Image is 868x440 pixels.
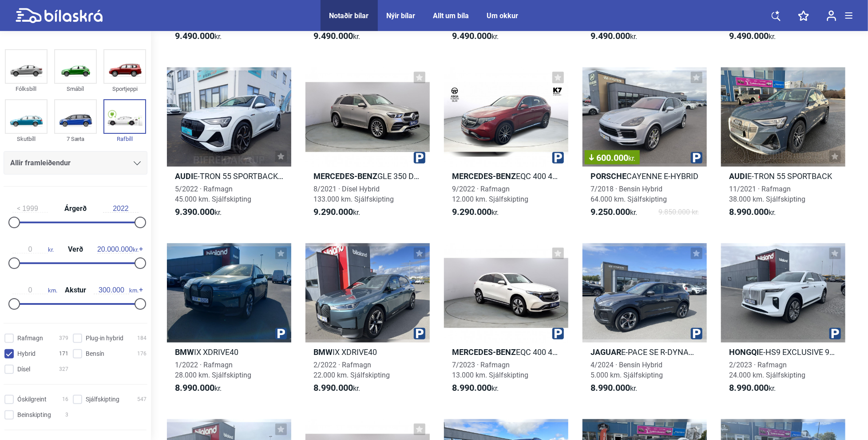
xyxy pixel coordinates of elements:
span: Plug-in hybrid [86,334,123,343]
h2: IX XDRIVE40 [167,347,291,357]
span: 184 [137,334,147,343]
a: Mercedes-BenzEQC 400 4MATIC FINAL EDITION AMG7/2023 · Rafmagn13.000 km. Sjálfskipting8.990.000kr. [444,243,568,401]
b: Audi [175,171,193,181]
span: 600.000 [589,153,635,162]
img: parking.png [829,328,841,339]
span: kr. [452,383,499,393]
span: kr. [97,245,139,253]
span: km. [94,286,139,294]
div: 7 Sæta [54,134,97,144]
h2: E-TRON 55 SPORTBACK [721,171,845,181]
a: AudiE-TRON 55 SPORTBACK11/2021 · Rafmagn38.000 km. Sjálfskipting8.990.000kr. [721,67,845,226]
span: kr. [313,383,360,393]
span: km. [12,286,57,294]
b: 8.990.000 [591,382,630,393]
span: Sjálfskipting [86,395,119,404]
span: kr. [452,207,499,218]
b: 9.250.000 [591,206,630,217]
h2: E-PACE SE R-DYNAMIC PHEV [583,347,707,357]
b: BMW [313,347,333,357]
span: Rafmagn [17,334,43,343]
img: user-login.svg [827,10,836,21]
span: kr. [591,207,637,218]
img: parking.png [691,328,702,339]
a: Allt um bíla [433,12,469,20]
span: 176 [137,349,147,358]
span: 547 [137,395,147,404]
b: 9.490.000 [591,31,630,41]
a: Mercedes-BenzGLE 350 DE 4MATIC POWER8/2021 · Dísel Hybrid133.000 km. Sjálfskipting9.290.000kr. [305,67,430,226]
span: kr. [591,383,637,393]
img: parking.png [414,152,425,164]
span: 16 [62,395,68,404]
span: Hybrid [17,349,36,358]
span: kr. [628,154,635,163]
b: 8.990.000 [729,206,769,217]
span: 1/2022 · Rafmagn 28.000 km. Sjálfskipting [175,361,251,379]
span: kr. [175,31,222,42]
b: 9.490.000 [452,31,491,41]
span: kr. [313,207,360,218]
a: HongqiE-HS9 EXCLUSIVE 99KWH2/2023 · Rafmagn24.000 km. Sjálfskipting8.990.000kr. [721,243,845,401]
b: 8.990.000 [313,382,353,393]
span: kr. [175,383,222,393]
span: kr. [729,31,776,42]
a: Um okkur [487,12,519,20]
b: Hongqi [729,347,759,357]
span: 5/2022 · Rafmagn 45.000 km. Sjálfskipting [175,185,251,203]
span: 2/2022 · Rafmagn 22.000 km. Sjálfskipting [313,361,390,379]
a: Notaðir bílar [329,12,369,20]
a: BMWIX XDRIVE402/2022 · Rafmagn22.000 km. Sjálfskipting8.990.000kr. [305,243,430,401]
b: 9.290.000 [452,206,491,217]
b: 8.990.000 [175,382,214,393]
span: Beinskipting [17,410,51,420]
h2: EQC 400 4MATIC POWER [444,171,568,181]
b: Audi [729,171,747,181]
h2: EQC 400 4MATIC FINAL EDITION AMG [444,347,568,357]
span: 9.850.000 kr. [658,207,699,218]
a: JaguarE-PACE SE R-DYNAMIC PHEV4/2024 · Bensín Hybrid5.000 km. Sjálfskipting8.990.000kr. [583,243,707,401]
span: kr. [452,31,499,42]
span: 11/2021 · Rafmagn 38.000 km. Sjálfskipting [729,185,805,203]
span: Dísel [17,365,30,374]
a: BMWIX XDRIVE401/2022 · Rafmagn28.000 km. Sjálfskipting8.990.000kr. [167,243,291,401]
span: Óskilgreint [17,395,47,404]
a: AudiE-TRON 55 SPORTBACK S-LINE5/2022 · Rafmagn45.000 km. Sjálfskipting9.390.000kr. [167,67,291,226]
span: Akstur [63,287,88,294]
b: 9.390.000 [175,206,214,217]
span: kr. [12,245,54,253]
img: parking.png [414,328,425,339]
span: 3 [65,410,68,420]
span: 379 [59,334,68,343]
b: Mercedes-Benz [452,171,516,181]
b: Porsche [591,171,626,181]
b: 8.990.000 [452,382,491,393]
span: 7/2018 · Bensín Hybrid 64.000 km. Sjálfskipting [591,185,667,203]
span: 2/2023 · Rafmagn 24.000 km. Sjálfskipting [729,361,805,379]
b: 9.290.000 [313,206,353,217]
span: kr. [729,207,776,218]
span: Bensín [86,349,104,358]
span: kr. [313,31,360,42]
a: Nýir bílar [387,12,416,20]
a: Mercedes-BenzEQC 400 4MATIC POWER9/2022 · Rafmagn12.000 km. Sjálfskipting9.290.000kr. [444,67,568,226]
span: 171 [59,349,68,358]
img: parking.png [552,328,564,339]
span: Allir framleiðendur [10,157,71,169]
b: Jaguar [591,347,621,357]
div: Skutbíll [5,134,48,144]
span: 327 [59,365,68,374]
b: BMW [175,347,194,357]
h2: GLE 350 DE 4MATIC POWER [305,171,430,181]
h2: E-TRON 55 SPORTBACK S-LINE [167,171,291,181]
b: 9.490.000 [313,31,353,41]
img: parking.png [552,152,564,164]
h2: E-HS9 EXCLUSIVE 99KWH [721,347,845,357]
b: Mercedes-Benz [313,171,377,181]
b: Mercedes-Benz [452,347,516,357]
h2: CAYENNE E-HYBRID [583,171,707,181]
